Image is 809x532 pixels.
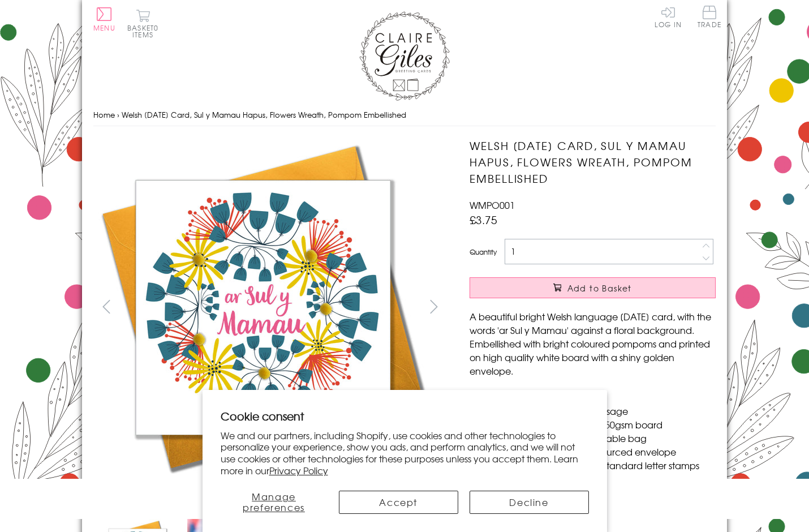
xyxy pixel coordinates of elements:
button: Add to Basket [470,277,716,298]
button: prev [93,294,119,319]
span: Welsh [DATE] Card, Sul y Mamau Hapus, Flowers Wreath, Pompom Embellished [122,109,406,120]
a: Home [93,109,115,120]
a: Privacy Policy [269,464,328,477]
button: Accept [339,491,458,514]
button: Manage preferences [221,491,328,514]
label: Quantity [470,247,497,257]
h1: Welsh [DATE] Card, Sul y Mamau Hapus, Flowers Wreath, Pompom Embellished [470,138,716,186]
span: 0 items [132,23,158,40]
img: Claire Giles Greetings Cards [359,11,450,101]
a: Trade [698,6,721,30]
p: A beautiful bright Welsh language [DATE] card, with the words 'ar Sul y Mamau' against a floral b... [470,310,716,377]
span: £3.75 [470,212,497,228]
span: Menu [93,23,115,33]
p: We and our partners, including Shopify, use cookies and other technologies to personalize your ex... [221,430,589,477]
button: next [421,294,447,319]
span: WMPO001 [470,198,515,212]
button: Decline [470,491,589,514]
button: Menu [93,7,115,31]
button: Basket0 items [127,9,158,38]
span: Manage preferences [243,490,305,514]
span: Trade [698,6,721,28]
a: Log In [655,6,682,28]
img: Welsh Mother's Day Card, Sul y Mamau Hapus, Flowers Wreath, Pompom Embellished [447,138,786,477]
nav: breadcrumbs [93,104,716,127]
h2: Cookie consent [221,408,589,424]
span: Add to Basket [567,282,632,294]
span: › [117,109,119,120]
img: Welsh Mother's Day Card, Sul y Mamau Hapus, Flowers Wreath, Pompom Embellished [93,138,433,477]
